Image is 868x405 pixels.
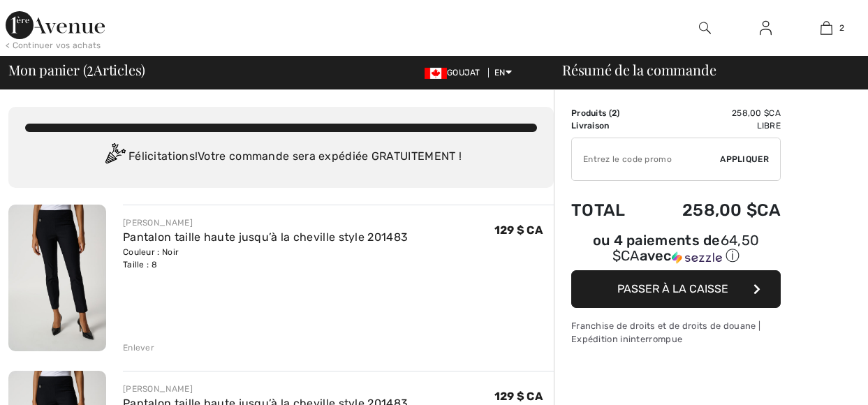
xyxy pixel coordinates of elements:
[572,138,720,180] input: Promo code
[839,22,844,34] span: 2
[797,20,856,36] a: 2
[87,59,94,78] span: 2
[720,153,769,165] span: Appliquer
[6,39,101,52] div: < Continuer vos achats
[571,186,645,234] td: Total
[593,232,760,264] font: ou 4 paiements de avec
[821,20,832,36] img: Mon sac
[494,390,543,403] span: 129 $ CA
[123,230,408,244] a: Pantalon taille haute jusqu’à la cheville style 201483
[494,68,506,78] font: EN
[94,60,145,79] font: Articles)
[101,143,128,171] img: Congratulation2.svg
[645,107,781,119] td: 258,00 $CA
[571,319,781,346] div: Franchise de droits et de droits de douane | Expédition ininterrompue
[645,119,781,132] td: Libre
[8,205,106,351] img: Pantalon taille haute jusqu’à la cheville style 201483
[123,383,408,395] div: [PERSON_NAME]
[425,68,447,79] img: Dollar canadien
[128,149,462,163] font: Félicitations! Votre commande sera expédiée GRATUITEMENT !
[571,107,645,119] td: )
[123,216,408,229] div: [PERSON_NAME]
[571,234,781,270] div: ou 4 paiements de64,50 $CAavecSezzle Click to learn more about Sezzle
[571,270,781,308] button: Passer à la caisse
[123,341,154,354] div: Enlever
[571,108,617,118] font: Produits (
[760,20,772,36] img: Mes infos
[6,11,105,39] img: 1ère Avenue
[545,63,860,77] div: Résumé de la commande
[749,20,783,37] a: Sign In
[123,247,179,270] font: Couleur : Noir Taille : 8
[612,232,760,264] span: 64,50 $CA
[571,119,645,132] td: Livraison
[494,223,543,237] span: 129 $ CA
[8,60,87,79] font: Mon panier (
[425,68,486,78] span: GOUJAT
[617,282,728,295] span: Passer à la caisse
[699,20,711,36] img: Rechercher sur le site Web
[645,186,781,234] td: 258,00 $CA
[672,251,722,264] img: Sezzle
[612,108,617,118] span: 2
